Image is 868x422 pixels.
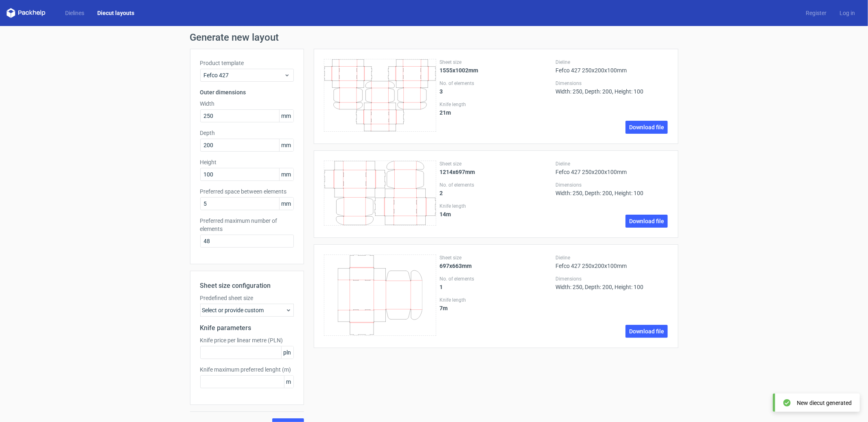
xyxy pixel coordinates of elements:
label: Predefined sheet size [200,294,294,302]
label: Knife price per linear metre (PLN) [200,336,294,344]
span: m [284,376,293,388]
label: Knife length [439,101,552,108]
a: Download file [625,325,668,338]
h2: Knife parameters [200,323,294,333]
a: Download file [625,215,668,228]
div: Width: 250, Depth: 200, Height: 100 [555,80,668,95]
label: Sheet size [439,161,552,167]
label: Dieline [555,59,668,65]
span: mm [279,198,293,210]
div: Select or provide custom [200,304,294,317]
h3: Outer dimensions [200,88,294,96]
span: mm [279,139,293,151]
a: Register [799,9,833,17]
label: Preferred space between elements [200,187,294,196]
span: mm [279,168,293,181]
div: Width: 250, Depth: 200, Height: 100 [555,182,668,196]
span: Fefco 427 [204,71,284,79]
a: Download file [625,121,668,134]
span: mm [279,110,293,122]
label: Dimensions [555,276,668,282]
strong: 21 m [439,109,451,116]
label: No. of elements [439,276,552,282]
strong: 1 [439,284,443,290]
label: Knife length [439,203,552,209]
strong: 1555x1002mm [439,67,478,74]
label: Dieline [555,161,668,167]
label: Dieline [555,255,668,261]
label: Width [200,100,294,108]
h1: Generate new layout [190,33,678,42]
label: Knife length [439,297,552,303]
div: New diecut generated [797,399,852,407]
h2: Sheet size configuration [200,281,294,291]
label: Dimensions [555,182,668,188]
label: Sheet size [439,59,552,65]
label: Dimensions [555,80,668,87]
label: Height [200,158,294,166]
label: Product template [200,59,294,67]
label: Preferred maximum number of elements [200,217,294,233]
div: Fefco 427 250x200x100mm [555,161,668,175]
a: Log in [833,9,861,17]
strong: 3 [439,88,443,95]
div: Width: 250, Depth: 200, Height: 100 [555,276,668,290]
a: Diecut layouts [91,9,141,17]
strong: 7 m [439,305,448,311]
label: No. of elements [439,80,552,87]
label: Depth [200,129,294,137]
div: Fefco 427 250x200x100mm [555,255,668,269]
strong: 1214x697mm [439,169,475,175]
label: Knife maximum preferred lenght (m) [200,365,294,374]
strong: 697x663mm [439,263,472,269]
span: pln [281,346,293,359]
strong: 2 [439,190,443,196]
label: Sheet size [439,255,552,261]
strong: 14 m [439,211,451,218]
a: Dielines [59,9,91,17]
div: Fefco 427 250x200x100mm [555,59,668,74]
label: No. of elements [439,182,552,188]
